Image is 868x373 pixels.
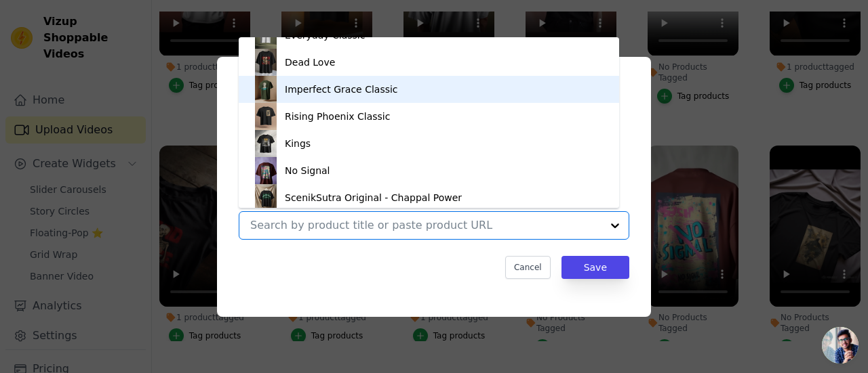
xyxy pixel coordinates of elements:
img: product thumbnail [252,130,279,157]
button: Save [561,256,629,279]
div: Rising Phoenix Classic [285,110,390,123]
a: Open chat [822,327,859,364]
div: Imperfect Grace Classic [285,83,398,96]
img: product thumbnail [252,76,279,103]
div: Kings [285,137,311,150]
button: Cancel [505,256,551,279]
div: Dead Love [285,56,335,69]
div: ScenikSutra Original - Chappal Power [285,191,462,204]
div: No Signal [285,164,330,177]
img: product thumbnail [252,49,279,76]
img: product thumbnail [252,157,279,184]
img: product thumbnail [252,184,279,211]
input: Search by product title or paste product URL [250,219,601,232]
img: product thumbnail [252,103,279,130]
